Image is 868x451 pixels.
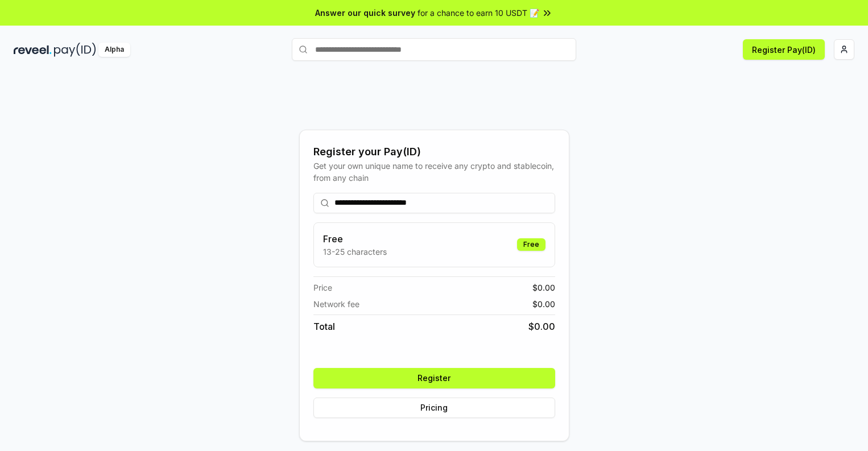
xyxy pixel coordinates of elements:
[313,144,555,160] div: Register your Pay(ID)
[532,282,555,293] span: $ 0.00
[528,320,555,333] span: $ 0.00
[313,298,359,310] span: Network fee
[323,232,387,246] h3: Free
[14,43,52,57] img: reveel_dark
[315,7,415,19] span: Answer our quick survey
[743,39,825,60] button: Register Pay(ID)
[313,160,555,184] div: Get your own unique name to receive any crypto and stablecoin, from any chain
[418,7,539,19] span: for a chance to earn 10 USDT 📝
[313,398,555,418] button: Pricing
[54,43,96,57] img: pay_id
[323,246,387,258] p: 13-25 characters
[313,320,335,333] span: Total
[313,368,555,388] button: Register
[98,43,130,57] div: Alpha
[517,238,545,251] div: Free
[532,298,555,310] span: $ 0.00
[313,282,332,293] span: Price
